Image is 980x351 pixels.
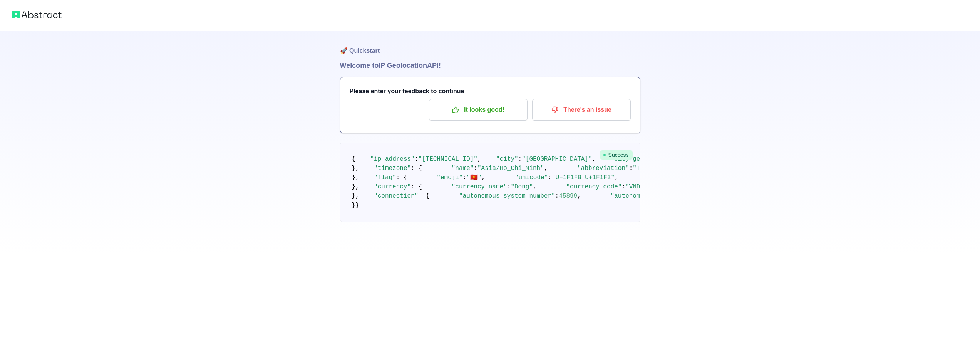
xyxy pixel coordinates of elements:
span: Success [600,150,633,160]
span: : [463,174,467,181]
span: "autonomous_system_organization" [611,193,729,200]
span: , [477,156,481,163]
span: "abbreviation" [577,165,629,172]
span: "unicode" [515,174,548,181]
span: "+07" [633,165,651,172]
span: "[GEOGRAPHIC_DATA]" [522,156,592,163]
span: "currency_code" [566,183,622,190]
span: , [533,183,537,190]
span: : [507,183,511,190]
span: "[TECHNICAL_ID]" [418,156,477,163]
p: There's an issue [538,103,625,116]
span: , [544,165,548,172]
span: : [474,165,477,172]
span: : [548,174,552,181]
p: It looks good! [435,103,522,116]
span: : { [411,165,422,172]
span: "city" [496,156,518,163]
span: { [352,156,356,163]
span: "flag" [374,174,396,181]
span: "ip_address" [370,156,415,163]
h1: 🚀 Quickstart [340,31,640,60]
span: "currency" [374,183,411,190]
span: "timezone" [374,165,411,172]
button: There's an issue [532,99,631,121]
span: : { [411,183,422,190]
span: : [518,156,522,163]
img: Abstract logo [12,9,62,20]
span: , [481,174,485,181]
span: , [592,156,596,163]
span: : [415,156,419,163]
span: "VND" [625,183,644,190]
h1: Welcome to IP Geolocation API! [340,60,640,71]
span: "currency_name" [452,183,507,190]
span: : { [396,174,407,181]
span: "autonomous_system_number" [459,193,555,200]
span: "U+1F1FB U+1F1F3" [552,174,615,181]
span: 45899 [559,193,577,200]
span: : [622,183,625,190]
span: : [555,193,559,200]
span: "Asia/Ho_Chi_Minh" [477,165,544,172]
span: , [615,174,618,181]
span: "name" [452,165,474,172]
span: "🇻🇳" [466,174,481,181]
span: "connection" [374,193,418,200]
button: It looks good! [429,99,528,121]
span: , [577,193,581,200]
span: : { [418,193,429,200]
span: "Dong" [511,183,533,190]
h3: Please enter your feedback to continue [350,87,631,96]
span: : [629,165,633,172]
span: "emoji" [437,174,462,181]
